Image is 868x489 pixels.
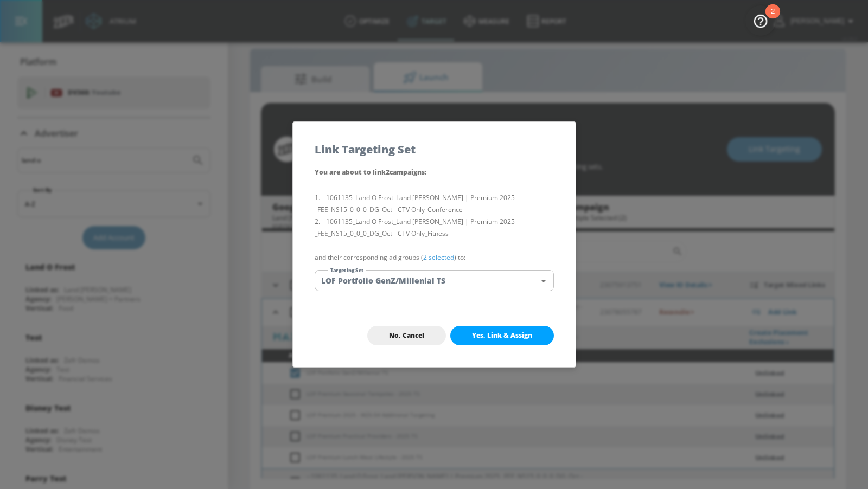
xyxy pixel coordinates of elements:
span: No, Cancel [389,331,424,340]
p: You are about to link 2 campaign s : [315,166,554,179]
button: Yes, Link & Assign [450,326,554,345]
div: LOF Portfolio GenZ/Millenial TS [315,270,554,291]
p: and their corresponding ad groups ( ) to: [315,252,554,263]
h5: Link Targeting Set [315,144,416,155]
span: Yes, Link & Assign [472,331,532,340]
div: 2 [771,11,775,25]
button: No, Cancel [367,326,446,345]
li: --1061135_Land O Frost_Land [PERSON_NAME] | Premium 2025 _FEE_NS15_0_0_0_DG_Oct - CTV Only_Fitness [315,216,554,240]
li: --1061135_Land O Frost_Land [PERSON_NAME] | Premium 2025 _FEE_NS15_0_0_0_DG_Oct - CTV Only_Confer... [315,192,554,216]
button: Open Resource Center, 2 new notifications [745,5,776,36]
a: 2 selected [423,253,454,262]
